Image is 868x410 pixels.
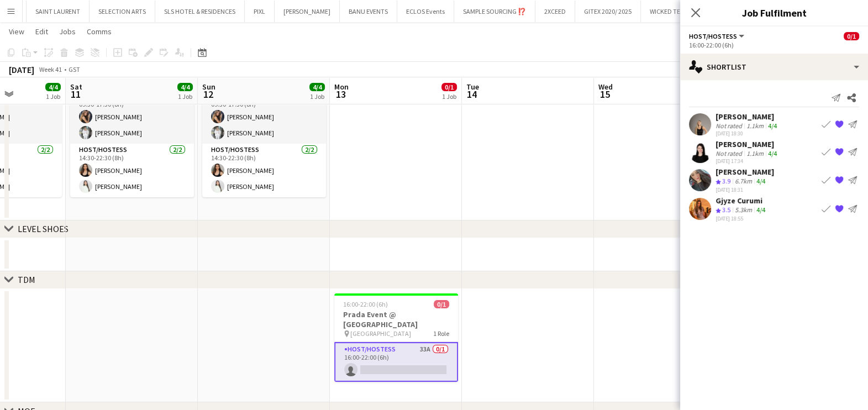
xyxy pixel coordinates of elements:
[45,83,61,91] span: 4/4
[680,6,868,20] h3: Job Fulfilment
[87,27,112,36] span: Comms
[716,112,779,122] div: [PERSON_NAME]
[334,293,458,382] app-job-card: 16:00-22:00 (6h)0/1Prada Event @ [GEOGRAPHIC_DATA] [GEOGRAPHIC_DATA]1 RoleHost/Hostess33A0/116:00...
[334,82,349,92] span: Mon
[70,41,194,197] app-job-card: 09:30-22:30 (13h)4/4Prada Event @[GEOGRAPHIC_DATA] [GEOGRAPHIC_DATA] at [GEOGRAPHIC_DATA]2 RolesH...
[46,92,60,101] div: 1 Job
[178,92,192,101] div: 1 Job
[689,32,737,40] span: Host/Hostess
[641,1,713,22] button: WICKED TENTS LLC
[454,1,535,22] button: SAMPLE SOURCING ⁉️
[310,92,324,101] div: 1 Job
[744,122,766,130] div: 1.1km
[343,300,388,308] span: 16:00-22:00 (6h)
[733,177,754,186] div: 6.7km
[733,206,754,215] div: 5.3km
[201,88,215,101] span: 12
[722,177,730,185] span: 3.9
[18,274,35,285] div: TDM
[90,1,155,22] button: SELECTION ARTS
[202,41,326,197] app-job-card: 09:30-22:30 (13h)4/4Prada Event @[GEOGRAPHIC_DATA] [GEOGRAPHIC_DATA] at [GEOGRAPHIC_DATA]2 RolesH...
[597,88,613,101] span: 15
[716,167,774,177] div: [PERSON_NAME]
[69,88,82,101] span: 11
[333,88,349,101] span: 13
[768,122,777,130] app-skills-label: 4/4
[689,32,746,40] button: Host/Hostess
[309,83,325,91] span: 4/4
[70,82,82,92] span: Sat
[31,24,52,39] a: Edit
[275,1,340,22] button: [PERSON_NAME]
[716,157,779,165] div: [DATE] 17:34
[70,90,194,144] app-card-role: Host/Hostess2/209:30-17:30 (8h)[PERSON_NAME][PERSON_NAME]
[716,139,779,149] div: [PERSON_NAME]
[716,214,767,222] div: [DATE] 18:55
[340,1,397,22] button: BANU EVENTS
[36,65,64,73] span: Week 41
[441,83,457,91] span: 0/1
[177,83,193,91] span: 4/4
[59,27,76,36] span: Jobs
[689,41,859,49] div: 16:00-22:00 (6h)
[680,54,868,80] div: Shortlist
[744,149,766,157] div: 1.1km
[69,65,80,73] div: GST
[844,32,859,40] span: 0/1
[82,24,116,39] a: Comms
[716,122,744,130] div: Not rated
[716,130,779,137] div: [DATE] 18:30
[716,186,774,193] div: [DATE] 18:31
[155,1,245,22] button: SLS HOTEL & RESIDENCES
[716,196,767,206] div: Gjyze Curumi
[397,1,454,22] button: ECLOS Events
[722,206,730,214] span: 3.5
[55,24,80,39] a: Jobs
[245,1,275,22] button: PIXL
[756,177,765,185] app-skills-label: 4/4
[598,82,613,92] span: Wed
[334,309,458,329] h3: Prada Event @ [GEOGRAPHIC_DATA]
[442,92,456,101] div: 1 Job
[35,27,48,36] span: Edit
[202,90,326,144] app-card-role: Host/Hostess2/209:30-17:30 (8h)[PERSON_NAME][PERSON_NAME]
[4,24,29,39] a: View
[202,144,326,197] app-card-role: Host/Hostess2/214:30-22:30 (8h)[PERSON_NAME][PERSON_NAME]
[575,1,641,22] button: GITEX 2020/ 2025
[27,1,90,22] button: SAINT LAURENT
[433,329,449,338] span: 1 Role
[18,223,69,234] div: LEVEL SHOES
[716,149,744,157] div: Not rated
[70,144,194,197] app-card-role: Host/Hostess2/214:30-22:30 (8h)[PERSON_NAME][PERSON_NAME]
[9,64,34,75] div: [DATE]
[9,27,24,36] span: View
[350,329,411,338] span: [GEOGRAPHIC_DATA]
[535,1,575,22] button: 2XCEED
[434,300,449,308] span: 0/1
[465,88,479,101] span: 14
[334,342,458,382] app-card-role: Host/Hostess33A0/116:00-22:00 (6h)
[466,82,479,92] span: Tue
[768,149,777,157] app-skills-label: 4/4
[756,206,765,214] app-skills-label: 4/4
[202,82,215,92] span: Sun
